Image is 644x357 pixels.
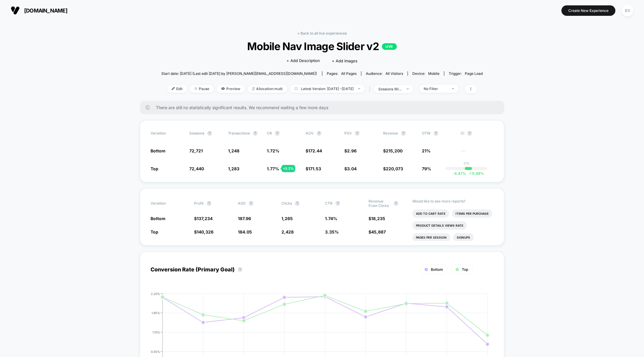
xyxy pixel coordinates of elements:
[335,201,340,206] button: ?
[253,131,258,136] button: ?
[386,166,403,171] span: 220,073
[325,201,332,205] span: CTR
[151,166,158,171] span: Top
[464,161,470,166] p: 0%
[306,148,322,153] span: $
[194,216,213,221] span: $
[368,85,374,93] span: |
[217,85,245,93] span: Preview
[267,166,279,171] span: 1.77 %
[408,71,444,76] span: Device:
[228,148,239,153] span: 1,248
[297,31,347,35] a: < Back to all live experiences
[238,267,242,272] button: ?
[332,58,357,63] span: + Add Images
[308,148,322,153] span: 172.44
[194,229,213,234] span: $
[238,229,252,234] span: 184.05
[344,131,352,135] span: PSV
[467,131,472,136] button: ?
[287,58,320,64] span: + Add Description
[424,86,448,91] div: No Filter
[161,71,317,76] span: Start date: [DATE] (Last edit [DATE] by [PERSON_NAME][EMAIL_ADDRESS][DOMAIN_NAME])
[462,267,468,272] span: Top
[453,171,466,176] span: -4.47 %
[383,166,403,171] span: $
[189,131,204,135] span: Sessions
[412,233,450,242] li: Pages Per Session
[197,216,213,221] span: 137,234
[9,6,69,15] button: [DOMAIN_NAME]
[452,209,492,218] li: Items Per Purchase
[238,216,251,221] span: 187.96
[344,166,357,171] span: $
[167,85,187,93] span: Edit
[449,71,483,76] div: Trigger:
[371,229,386,234] span: 45,887
[194,87,197,90] img: end
[151,311,160,314] tspan: 1.65%
[355,131,360,136] button: ?
[412,221,467,230] li: Product Details Views Rate
[177,40,467,52] span: Mobile Nav Image Slider v2
[172,87,175,90] img: edit
[290,85,365,93] span: Latest Version: [DATE] - [DATE]
[453,233,474,242] li: Signups
[344,148,357,153] span: $
[306,131,314,135] span: AOV
[267,148,279,153] span: 1.72 %
[341,71,357,76] span: all pages
[371,216,385,221] span: 18,235
[156,105,492,110] span: There are still no statistically significant results. We recommend waiting a few more days
[238,201,246,205] span: ASD
[207,201,211,206] button: ?
[197,229,213,234] span: 140,326
[325,229,339,234] span: 3.35 %
[369,229,386,234] span: $
[24,7,67,14] span: [DOMAIN_NAME]
[151,229,158,234] span: Top
[461,131,493,136] span: CI
[151,131,183,136] span: Variation
[401,131,406,136] button: ?
[295,87,298,90] img: calendar
[207,131,212,136] button: ?
[620,4,635,17] button: BS
[386,148,402,153] span: 215,200
[228,166,239,171] span: 1,283
[317,131,321,136] button: ?
[469,171,471,176] span: +
[325,216,337,221] span: 1.74 %
[422,166,431,171] span: 79%
[267,131,272,135] span: CR
[434,131,438,136] button: ?
[194,201,204,205] span: Profit
[378,87,402,91] div: sessions with impression
[407,88,409,89] img: end
[347,148,357,153] span: 2.96
[347,166,357,171] span: 3.04
[189,166,204,171] span: 72,440
[308,166,321,171] span: 171.53
[412,199,494,203] p: Would like to see more reports?
[281,216,293,221] span: 1,265
[295,201,300,206] button: ?
[465,71,483,76] span: Page Load
[428,71,439,76] span: mobile
[382,43,397,50] p: LIVE
[366,71,403,76] div: Audience:
[358,88,360,89] img: end
[248,85,287,93] span: Allocation: multi
[151,216,165,221] span: Bottom
[466,166,467,170] p: |
[281,229,294,234] span: 2,428
[431,267,443,272] span: Bottom
[306,166,321,171] span: $
[412,209,449,218] li: Add To Cart Rate
[394,201,398,206] button: ?
[281,201,292,205] span: Clicks
[189,148,203,153] span: 72,721
[151,292,160,295] tspan: 2.20%
[422,131,455,136] span: OTW
[383,148,402,153] span: $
